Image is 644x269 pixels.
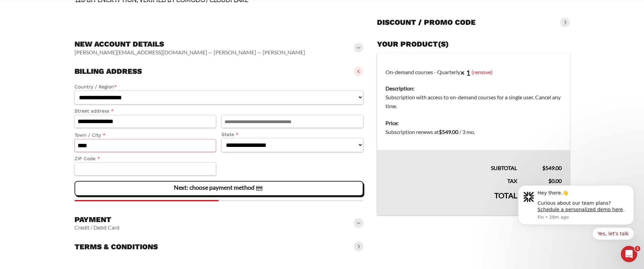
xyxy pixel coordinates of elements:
h3: New account details [75,39,305,49]
vaadin-horizontal-layout: [PERSON_NAME][EMAIL_ADDRESS][DOMAIN_NAME] — [PERSON_NAME] — [PERSON_NAME] [75,49,305,56]
h3: Billing address [75,67,142,76]
bdi: 549.00 [439,129,458,135]
label: Street address [75,107,216,115]
iframe: Intercom live chat [621,246,637,262]
th: Subtotal [377,150,525,172]
a: (remove) [472,68,493,75]
td: On-demand courses - Quarterly [377,53,570,115]
span: / 3 mo [459,129,474,135]
span: $ [439,129,442,135]
vaadin-horizontal-layout: Credit / Debit Card [75,224,119,231]
th: Total [377,185,525,215]
label: ZIP Code [75,155,216,163]
dt: Price: [385,119,561,128]
label: Town / City [75,131,216,139]
dd: Subscription with access to on-demand courses for a single user. Cancel any time. [385,93,561,111]
label: Country / Region [75,83,364,91]
strong: × 1 [460,68,470,77]
h3: Terms & conditions [75,242,158,252]
h3: Payment [75,215,119,224]
iframe: Intercom notifications message [508,163,644,251]
dt: Description: [385,84,561,93]
span: 1 [635,246,640,251]
h3: Discount / promo code [377,18,476,27]
label: State [221,131,363,138]
th: Tax [377,172,525,185]
vaadin-button: Next: choose payment method [75,181,364,196]
span: Subscription renews at . [385,129,475,135]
